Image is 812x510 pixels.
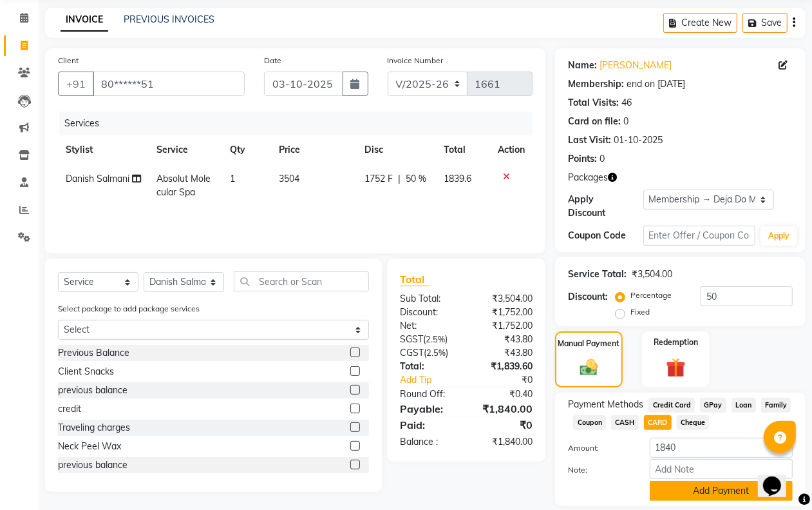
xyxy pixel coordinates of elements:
span: Payment Methods [568,398,643,411]
label: Note: [558,464,639,476]
div: ( ) [390,346,466,360]
div: Neck Peel Wax [58,440,121,453]
input: Search by Name/Mobile/Email/Code [93,72,245,96]
div: Traveling charges [58,421,130,435]
div: previous balance [58,384,127,397]
div: Apply Discount [568,193,643,220]
span: Total [400,273,430,286]
th: Action [490,135,533,164]
div: Round Off: [390,387,466,401]
iframe: chat widget [758,458,799,497]
div: Card on file: [568,115,621,128]
div: Total Visits: [568,96,619,110]
label: Percentage [630,289,672,301]
div: Balance : [390,435,466,449]
input: Amount [650,438,793,458]
label: Select package to add package services [58,303,200,315]
span: CASH [611,415,639,430]
button: +91 [58,72,94,96]
span: GPay [700,398,726,413]
div: Paid: [390,417,466,433]
th: Price [271,135,357,164]
span: 3504 [279,173,299,184]
label: Redemption [654,337,698,348]
span: SGST [400,333,423,345]
a: PREVIOUS INVOICES [124,14,214,25]
div: ₹1,752.00 [466,319,542,333]
a: INVOICE [61,8,108,32]
div: ₹0.40 [466,387,542,401]
span: Credit Card [648,398,695,413]
div: Total: [390,360,466,373]
label: Date [264,55,281,66]
label: Invoice Number [388,55,444,66]
th: Disc [357,135,436,164]
span: 1 [230,173,235,184]
div: ₹1,752.00 [466,306,542,319]
span: Family [761,398,791,413]
label: Amount: [558,442,639,454]
span: 2.5% [426,348,446,358]
div: Sub Total: [390,292,466,306]
button: Save [742,13,788,33]
div: Membership: [568,77,624,91]
span: Loan [732,398,756,413]
div: Coupon Code [568,229,643,242]
div: Previous Balance [58,346,129,360]
img: _gift.svg [660,356,691,380]
div: ₹0 [466,417,542,433]
div: Name: [568,59,597,72]
div: ₹3,504.00 [632,268,672,281]
label: Client [58,55,79,66]
span: Cheque [677,415,710,430]
button: Add Payment [650,481,793,501]
div: Discount: [568,290,608,304]
div: ₹43.80 [466,346,542,360]
span: Coupon [573,415,606,430]
div: Service Total: [568,268,627,281]
span: 2.5% [426,334,445,344]
div: Net: [390,319,466,333]
img: _cash.svg [574,357,603,378]
div: Payable: [390,401,466,417]
div: ₹1,840.00 [466,401,542,417]
label: Manual Payment [558,338,620,349]
input: Enter Offer / Coupon Code [643,226,755,246]
button: Create New [663,13,737,33]
div: ₹43.80 [466,333,542,346]
div: ( ) [390,333,466,346]
div: previous balance [58,458,127,472]
th: Stylist [58,135,149,164]
span: 50 % [406,172,426,186]
button: Apply [760,226,797,246]
div: 46 [621,96,632,110]
div: 01-10-2025 [614,133,663,147]
span: Danish Salmani [66,173,129,184]
span: Packages [568,171,608,184]
div: Services [59,112,542,135]
th: Qty [222,135,271,164]
a: [PERSON_NAME] [600,59,672,72]
div: Points: [568,152,597,166]
div: ₹3,504.00 [466,292,542,306]
span: Absolut Molecular Spa [156,173,211,198]
div: credit [58,402,81,416]
div: Last Visit: [568,133,611,147]
div: ₹1,839.60 [466,360,542,373]
span: 1839.6 [444,173,471,184]
div: Client Snacks [58,365,114,378]
span: CARD [644,415,672,430]
span: 1752 F [364,172,393,186]
div: Discount: [390,306,466,319]
input: Search or Scan [234,271,369,291]
div: 0 [600,152,605,166]
span: CGST [400,347,424,358]
label: Fixed [630,306,650,318]
span: | [398,172,401,186]
th: Total [436,135,491,164]
div: ₹1,840.00 [466,435,542,449]
th: Service [149,135,222,164]
div: 0 [623,115,628,128]
a: Add Tip [390,373,479,387]
input: Add Note [650,459,793,479]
